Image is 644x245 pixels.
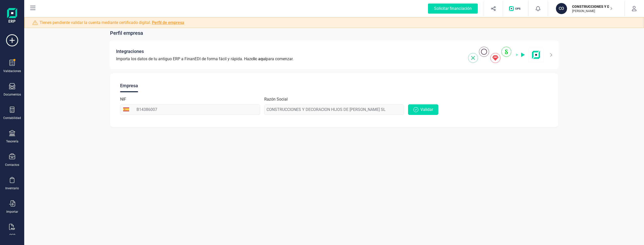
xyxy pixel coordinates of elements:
div: Contactos [5,163,19,167]
div: Validaciones [3,69,21,73]
div: Empresa [120,79,138,92]
div: Importar [6,210,18,214]
button: Solicitar financiación [422,1,484,17]
div: Inventario [5,186,19,190]
label: NIF [120,96,126,102]
div: Contabilidad [3,116,21,120]
div: OCR [9,233,15,237]
img: Logo de OPS [509,6,522,11]
p: CONSTRUCCIONES Y DECORACION HIJOS DE [PERSON_NAME] SL [572,4,612,9]
button: Validar [408,104,438,115]
button: COCONSTRUCCIONES Y DECORACION HIJOS DE [PERSON_NAME] SL[PERSON_NAME] [554,1,619,17]
span: Perfil empresa [110,29,143,37]
button: Logo de OPS [506,1,525,17]
div: Tesorería [6,139,18,143]
p: [PERSON_NAME] [572,9,612,13]
label: Razón Social [264,96,288,102]
img: integrations-img [468,47,544,63]
a: Perfil de empresa [152,20,184,25]
div: Documentos [4,93,21,97]
span: Importa los datos de tu antiguo ERP a FinanEDI de forma fácil y rápida. Haz para comenzar. [116,56,293,62]
span: clic aquí [251,56,266,61]
span: Tienes pendiente validar la cuenta mediante certificado digital. [40,20,184,26]
div: Solicitar financiación [428,4,478,14]
span: Validar [420,107,433,113]
div: CO [556,3,567,14]
span: Integraciones [116,48,144,55]
img: Logo Finanedi [7,8,17,24]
